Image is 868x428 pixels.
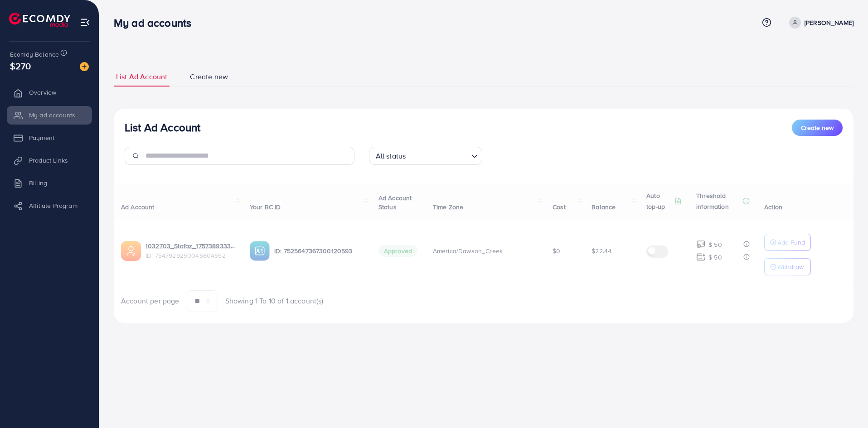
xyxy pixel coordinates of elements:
[801,123,834,132] span: Create new
[116,72,167,82] span: List Ad Account
[369,147,482,165] div: Search for option
[125,121,200,134] h3: List Ad Account
[786,17,853,29] a: [PERSON_NAME]
[805,17,853,28] p: [PERSON_NAME]
[10,50,59,59] span: Ecomdy Balance
[408,148,467,163] input: Search for option
[114,16,199,29] h3: My ad accounts
[374,149,408,163] span: All status
[190,72,228,82] span: Create new
[10,59,31,72] span: $270
[9,13,70,27] img: logo
[80,17,90,28] img: menu
[80,62,89,71] img: image
[792,120,843,136] button: Create new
